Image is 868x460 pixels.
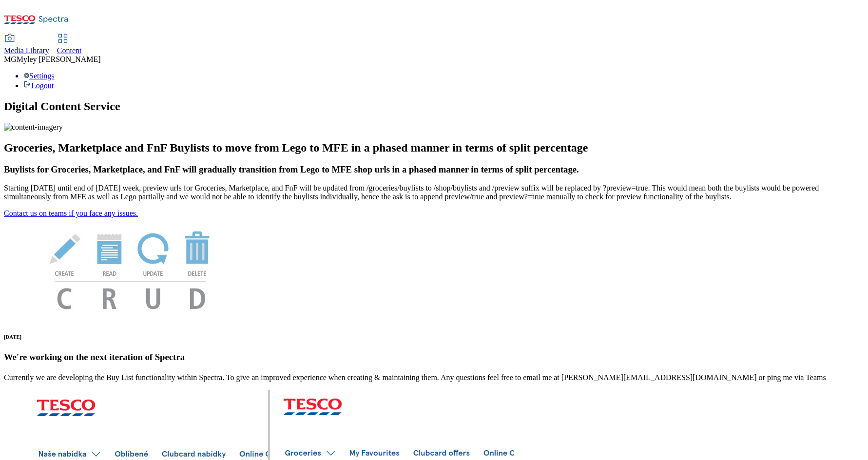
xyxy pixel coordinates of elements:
a: Logout [23,81,54,90]
span: Myley [PERSON_NAME] [17,55,101,63]
img: News Image [4,218,257,320]
p: Currently we are developing the Buy List functionality within Spectra. To give an improved experi... [4,373,864,382]
h3: Buylists for Groceries, Marketplace, and FnF will gradually transition from Lego to MFE shop urls... [4,164,864,175]
h6: [DATE] [4,334,864,340]
span: MG [4,55,17,63]
a: Contact us on teams if you face any issues. [4,209,138,217]
a: Content [57,35,82,55]
img: content-imagery [4,123,63,132]
span: Content [57,46,82,55]
p: Starting [DATE] until end of [DATE] week, preview urls for Groceries, Marketplace, and FnF will b... [4,184,864,201]
span: Media Library [4,46,49,55]
h1: Digital Content Service [4,100,864,113]
h3: We're working on the next iteration of Spectra [4,352,864,363]
a: Settings [23,72,55,80]
a: Media Library [4,35,49,55]
h2: Groceries, Marketplace and FnF Buylists to move from Lego to MFE in a phased manner in terms of s... [4,141,864,154]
